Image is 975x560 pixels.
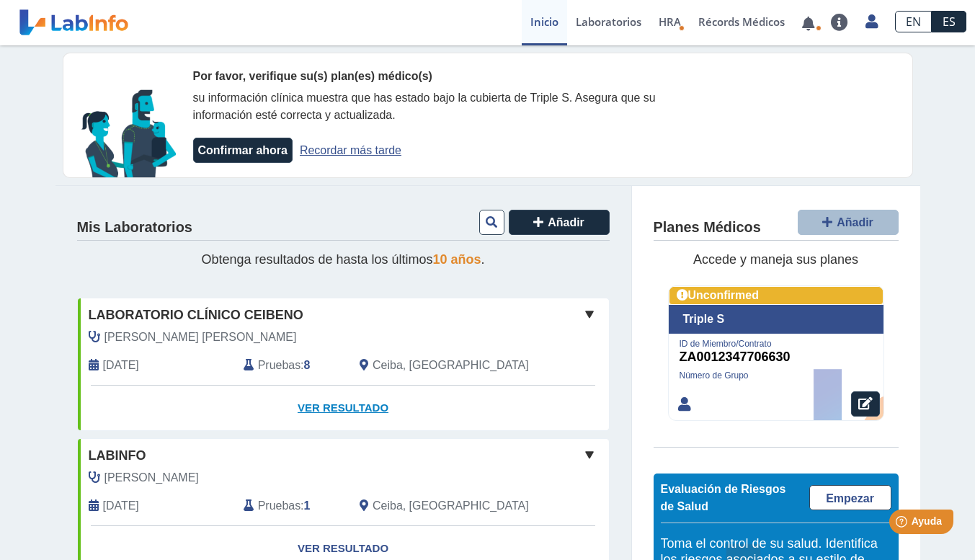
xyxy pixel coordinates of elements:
[837,216,873,228] span: Añadir
[103,497,139,515] span: 2020-10-19
[201,252,484,267] span: Obtenga resultados de hasta los últimos .
[693,252,858,267] span: Accede y maneja sus planes
[233,497,349,515] div: :
[548,216,584,228] span: Añadir
[433,252,481,267] span: 10 años
[89,446,146,466] span: labinfo
[826,492,874,505] span: Empezar
[654,219,761,236] h4: Planes Médicos
[78,386,609,431] a: Ver Resultado
[895,11,932,32] a: EN
[77,219,192,236] h4: Mis Laboratorios
[233,357,349,374] div: :
[258,497,300,515] span: Pruebas
[103,357,139,374] span: 2025-08-16
[258,357,300,374] span: Pruebas
[373,497,529,515] span: Ceiba, PR
[509,210,610,235] button: Añadir
[193,92,656,121] span: su información clínica muestra que has estado bajo la cubierta de Triple S. Asegura que su inform...
[104,329,297,346] span: Mansilla Letelier, Paola
[798,210,899,235] button: Añadir
[304,499,311,512] b: 1
[104,469,199,486] span: Vicens, Jose
[193,68,705,85] div: Por favor, verifique su(s) plan(es) médico(s)
[373,357,529,374] span: Ceiba, PR
[193,138,293,163] button: Confirmar ahora
[659,14,681,29] span: HRA
[89,306,303,325] span: Laboratorio Clínico Ceibeno
[661,483,786,512] span: Evaluación de Riesgos de Salud
[809,485,891,510] a: Empezar
[300,144,401,156] a: Recordar más tarde
[304,359,311,371] b: 8
[932,11,966,32] a: ES
[847,504,959,544] iframe: Help widget launcher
